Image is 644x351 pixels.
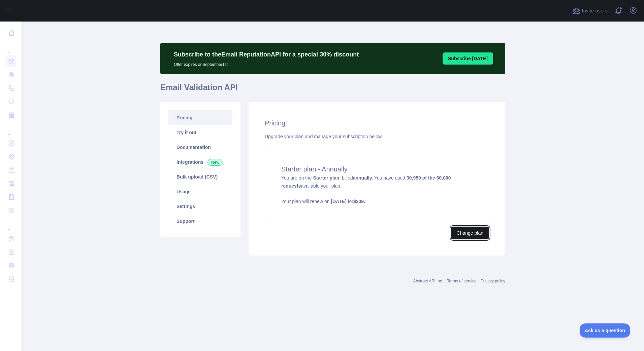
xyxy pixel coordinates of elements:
[353,175,373,181] strong: annually.
[447,279,476,283] a: Terms of service
[168,140,232,155] a: Documentation
[174,50,359,59] p: Subscribe to the Email Reputation API for a special 30 % discount
[168,169,232,184] a: Bulk upload (CSV)
[5,122,16,136] div: ...
[168,155,232,169] a: Integrations New
[580,323,631,338] iframe: Toggle Customer Support
[5,40,16,54] div: ...
[265,133,489,140] div: Upgrade your plan and manage your subscription below.
[281,175,473,205] span: You are on the , billed You have used available your plan.
[168,184,232,199] a: Usage
[168,199,232,214] a: Settings
[353,199,365,204] strong: $ 209 .
[265,118,489,128] h2: Pricing
[281,164,473,174] h4: Starter plan - Annually
[582,7,608,15] span: Invite users
[281,198,473,205] p: Your plan will renew on for
[168,110,232,125] a: Pricing
[174,59,359,67] p: Offer expires on September 1st.
[168,214,232,229] a: Support
[207,159,223,166] span: New
[313,175,339,181] strong: Starter plan
[571,5,609,16] button: Invite users
[331,199,346,204] strong: [DATE]
[168,125,232,140] a: Try it out
[5,218,16,231] div: ...
[481,279,505,283] a: Privacy policy
[160,82,505,98] h1: Email Validation API
[413,279,443,283] a: Abstract API Inc.
[451,227,489,239] button: Change plan
[281,175,451,189] strong: 30,959 of the 60,000 requests
[443,52,493,65] button: Subscribe [DATE]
